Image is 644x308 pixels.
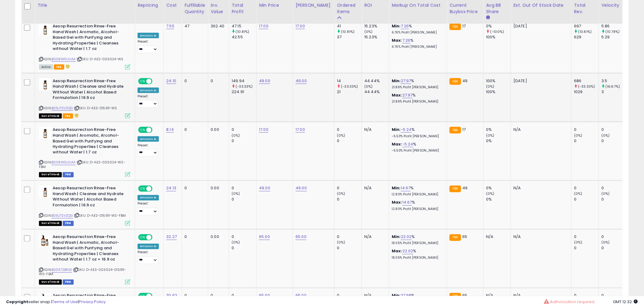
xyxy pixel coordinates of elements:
[166,234,177,240] a: 32.27
[63,280,74,285] span: FBM
[486,84,495,89] small: (0%)
[139,235,146,240] span: ON
[392,78,401,84] b: Min:
[259,185,270,191] a: 49.00
[392,241,442,246] p: 18.05% Profit [PERSON_NAME]
[392,134,442,138] p: -5.53% Profit [PERSON_NAME]
[486,138,511,144] div: 0%
[450,2,481,15] div: Current Buybox Price
[184,127,203,132] div: 0
[574,197,599,202] div: 0
[39,78,51,90] img: 31qwUK-6uVL._SL40_.jpg
[463,234,467,240] span: 65
[232,240,240,245] small: (0%)
[53,186,127,210] b: Aesop Resurrection Rinse-Free Hand Wash | Cleanse and Hydrate Without Water | Alcohol Based Formu...
[392,37,402,43] b: Max:
[152,79,161,84] span: OFF
[392,249,442,260] div: %
[232,138,256,144] div: 0
[337,89,362,95] div: 21
[138,250,159,264] div: Preset:
[337,78,362,84] div: 14
[392,127,401,132] b: Min:
[392,234,401,240] b: Min:
[392,185,401,191] b: Min:
[337,234,362,240] div: 0
[232,127,256,132] div: 0
[39,65,53,70] span: All listings currently available for purchase on Amazon
[77,57,124,61] span: | SKU: D-AES-003024-WS
[138,94,159,108] div: Preset:
[63,114,73,119] span: FBA
[139,186,146,191] span: ON
[211,23,224,29] div: 362.40
[392,2,444,9] div: Markup on Total Cost
[211,186,224,191] div: 0.00
[401,78,411,84] a: 27.97
[211,234,224,240] div: 0.00
[166,78,176,84] a: 24.10
[513,127,567,132] p: N/A
[138,33,159,38] div: Amazon AI
[401,185,411,191] a: 14.67
[601,2,624,9] div: Velocity
[337,240,345,245] small: (0%)
[486,186,511,191] div: 0%
[39,234,51,247] img: 41KnwT9gTxL._SL40_.jpg
[486,89,511,95] div: 100%
[574,191,583,196] small: (0%)
[337,133,345,138] small: (0%)
[392,256,442,260] p: 18.05% Profit [PERSON_NAME]
[392,200,442,211] div: %
[574,2,596,15] div: Total Rev.
[601,34,626,40] div: 5.29
[392,186,442,197] div: %
[39,160,125,169] span: | SKU: D-AES-003024-WS-FBM
[37,2,132,9] div: Title
[259,234,270,240] a: 65.00
[364,23,389,29] div: 15.23%
[138,143,159,157] div: Preset:
[402,141,413,147] a: -5.24
[51,268,72,273] a: B0D47ZBPJG
[574,246,599,251] div: 0
[232,191,240,196] small: (0%)
[601,78,626,84] div: 3.5
[463,127,466,132] span: 17
[236,84,253,89] small: (-33.33%)
[601,197,626,202] div: 0
[184,186,203,191] div: 0
[364,78,389,84] div: 44.44%
[341,29,355,34] small: (10.81%)
[39,234,130,284] div: ASIN:
[166,127,174,133] a: 8.14
[364,2,387,9] div: ROI
[364,186,384,191] div: N/A
[392,38,442,49] div: %
[39,221,62,226] span: All listings that are currently out of stock and unavailable for purchase on Amazon
[184,2,205,15] div: Fulfillable Quantity
[605,29,620,34] small: (10.78%)
[232,186,256,191] div: 0
[486,127,511,132] div: 0%
[364,84,373,89] small: (0%)
[392,234,442,246] div: %
[392,141,402,147] b: Max:
[39,114,62,119] span: All listings that are currently out of stock and unavailable for purchase on Amazon
[574,234,599,240] div: 0
[601,234,626,240] div: 0
[574,240,583,245] small: (0%)
[601,127,626,132] div: 0
[232,234,256,240] div: 0
[39,186,51,198] img: 31qwUK-6uVL._SL40_.jpg
[574,127,599,132] div: 0
[259,78,270,84] a: 49.00
[364,127,384,132] div: N/A
[39,23,51,36] img: 31qwUK-6uVL._SL40_.jpg
[601,138,626,144] div: 0
[6,299,106,305] div: seller snap | |
[513,186,567,191] p: N/A
[74,106,117,110] span: | SKU: D-AES-015911-WS
[486,23,511,29] div: 0%
[574,23,599,29] div: 697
